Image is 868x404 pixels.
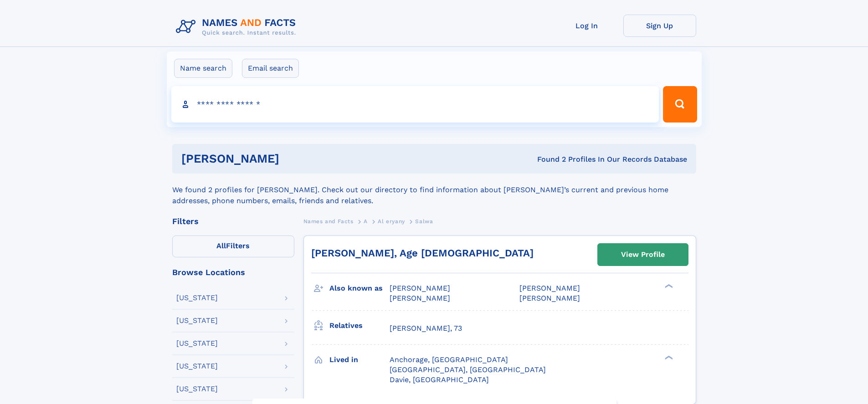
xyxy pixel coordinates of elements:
[172,235,294,257] label: Filters
[598,244,688,266] a: View Profile
[390,375,489,384] span: Davie, [GEOGRAPHIC_DATA]
[519,294,580,302] span: [PERSON_NAME]
[415,218,433,225] span: Salwa
[390,365,546,374] span: [GEOGRAPHIC_DATA], [GEOGRAPHIC_DATA]
[550,15,623,37] a: Log In
[663,283,673,289] div: ❯
[172,268,294,276] div: Browse Locations
[176,385,218,393] div: [US_STATE]
[181,153,408,164] h1: [PERSON_NAME]
[176,317,218,324] div: [US_STATE]
[176,363,218,370] div: [US_STATE]
[390,323,462,333] a: [PERSON_NAME], 73
[311,247,534,259] a: [PERSON_NAME], Age [DEMOGRAPHIC_DATA]
[378,218,405,225] span: Al eryany
[663,354,673,360] div: ❯
[364,215,368,227] a: A
[621,244,665,265] div: View Profile
[329,318,390,333] h3: Relatives
[390,284,450,292] span: [PERSON_NAME]
[378,215,405,227] a: Al eryany
[172,15,303,39] img: Logo Names and Facts
[242,59,299,78] label: Email search
[623,15,696,37] a: Sign Up
[390,294,450,302] span: [PERSON_NAME]
[329,281,390,296] h3: Also known as
[663,86,697,123] button: Search Button
[174,59,232,78] label: Name search
[303,215,354,227] a: Names and Facts
[216,241,226,250] span: All
[176,294,218,302] div: [US_STATE]
[519,284,580,292] span: [PERSON_NAME]
[172,174,696,206] div: We found 2 profiles for [PERSON_NAME]. Check out our directory to find information about [PERSON_...
[172,217,294,225] div: Filters
[329,352,390,368] h3: Lived in
[390,355,508,364] span: Anchorage, [GEOGRAPHIC_DATA]
[176,340,218,347] div: [US_STATE]
[171,86,659,123] input: search input
[364,218,368,225] span: A
[408,154,687,164] div: Found 2 Profiles In Our Records Database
